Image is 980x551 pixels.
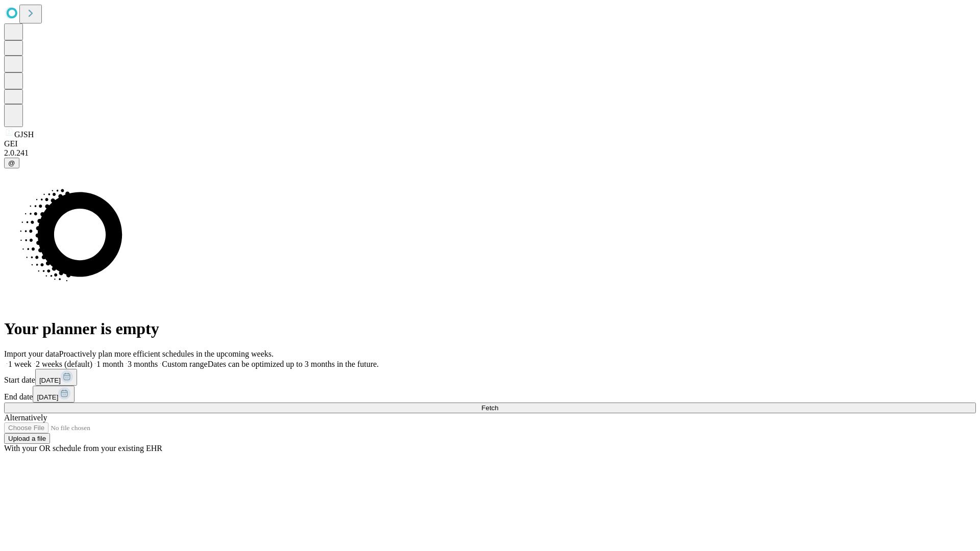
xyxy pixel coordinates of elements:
button: [DATE] [35,369,77,386]
span: Import your data [4,349,59,358]
span: 1 month [96,360,124,368]
span: 3 months [128,360,158,368]
span: [DATE] [39,377,61,384]
span: Custom range [162,360,207,368]
span: With your OR schedule from your existing EHR [4,444,162,453]
div: 2.0.241 [4,148,976,158]
button: @ [4,158,19,168]
button: Fetch [4,403,976,413]
span: [DATE] [37,393,58,401]
div: Start date [4,369,976,386]
span: @ [8,159,15,167]
span: Dates can be optimized up to 3 months in the future. [208,360,379,368]
button: Upload a file [4,433,50,444]
span: Fetch [481,404,498,412]
span: Alternatively [4,413,47,422]
span: 1 week [8,360,32,368]
span: Proactively plan more efficient schedules in the upcoming weeks. [59,349,274,358]
h1: Your planner is empty [4,319,976,338]
span: GJSH [14,130,34,139]
button: [DATE] [33,386,75,403]
div: GEI [4,139,976,148]
span: 2 weeks (default) [36,360,92,368]
div: End date [4,386,976,403]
